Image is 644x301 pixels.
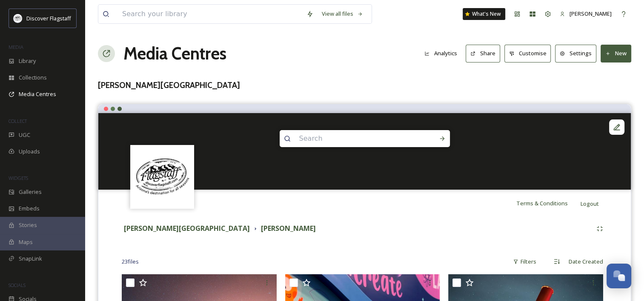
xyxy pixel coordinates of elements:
[9,118,27,124] span: COLLECT
[318,6,367,22] a: View all files
[26,14,71,22] span: Discover Flagstaff
[261,224,316,233] strong: [PERSON_NAME]
[420,45,466,62] a: Analytics
[19,238,33,246] span: Maps
[601,45,631,62] button: New
[132,146,193,207] img: Untitled%20design%20(1).png
[14,14,22,23] img: Untitled%20design%20(1).png
[466,45,500,62] button: Share
[9,175,28,181] span: WIDGETS
[9,282,26,288] span: SOCIALS
[516,199,568,207] span: Terms & Conditions
[19,255,42,263] span: SnapLink
[118,5,302,23] input: Search your library
[581,200,599,207] span: Logout
[555,45,596,62] button: Settings
[19,221,37,229] span: Stories
[19,90,56,98] span: Media Centres
[124,224,250,233] strong: [PERSON_NAME][GEOGRAPHIC_DATA]
[463,8,505,20] a: What's New
[607,264,631,288] button: Open Chat
[98,79,631,91] h3: [PERSON_NAME][GEOGRAPHIC_DATA]
[9,44,23,50] span: MEDIA
[570,10,612,17] span: [PERSON_NAME]
[122,258,139,266] span: 23 file s
[19,204,40,213] span: Embeds
[420,45,461,62] button: Analytics
[509,253,541,270] div: Filters
[504,45,551,62] button: Customise
[555,45,601,62] a: Settings
[516,198,581,208] a: Terms & Conditions
[295,129,412,148] input: Search
[19,74,47,82] span: Collections
[19,148,40,156] span: Uploads
[19,57,36,65] span: Library
[19,188,42,196] span: Galleries
[504,45,555,62] a: Customise
[123,41,226,66] a: Media Centres
[564,253,607,270] div: Date Created
[555,6,616,22] a: [PERSON_NAME]
[19,131,30,139] span: UGC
